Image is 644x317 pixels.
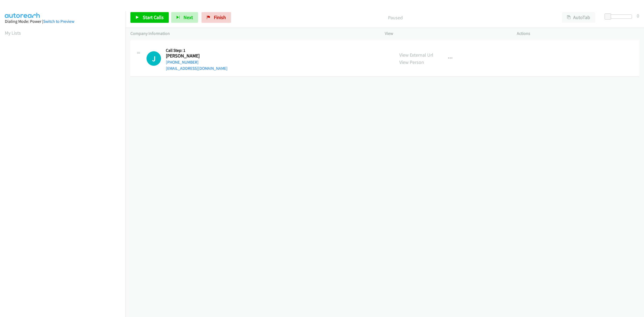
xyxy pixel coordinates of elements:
a: [EMAIL_ADDRESS][DOMAIN_NAME] [166,66,228,71]
div: Dialing Mode: Power | [5,18,121,25]
span: Start Calls [143,14,164,20]
a: My Lists [5,30,21,36]
div: 0 [637,12,639,19]
button: AutoTab [562,12,595,23]
h2: [PERSON_NAME] [166,53,204,59]
a: [PHONE_NUMBER] [166,60,199,65]
p: Company Information [130,30,375,37]
button: Next [171,12,198,23]
a: Switch to Preview [43,19,74,24]
a: Finish [202,12,231,23]
span: Finish [214,14,226,20]
div: The call is yet to be attempted [147,51,161,66]
a: Start Calls [130,12,169,23]
iframe: Dialpad [5,41,126,296]
h1: J [147,51,161,66]
p: Paused [238,14,552,21]
p: View [385,30,507,37]
span: Next [184,14,193,20]
a: View External Url [399,52,433,58]
a: View Person [399,59,424,65]
p: Actions [517,30,639,37]
h5: Call Step: 1 [166,48,228,53]
div: Delay between calls (in seconds) [607,14,632,19]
